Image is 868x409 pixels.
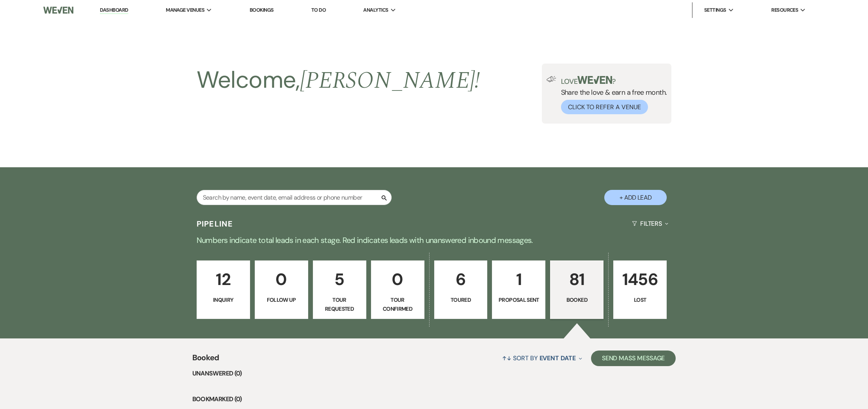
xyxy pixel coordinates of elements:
[439,296,483,304] p: Toured
[618,296,662,304] p: Lost
[497,266,540,292] p: 1
[561,100,648,114] button: Click to Refer a Venue
[492,260,545,319] a: 1Proposal Sent
[704,6,726,14] span: Settings
[555,266,598,292] p: 81
[100,7,128,14] a: Dashboard
[555,296,598,304] p: Booked
[311,7,326,13] a: To Do
[197,218,233,229] h3: Pipeline
[556,76,667,114] div: Share the love & earn a free month.
[192,368,676,379] li: Unanswered (0)
[202,266,245,292] p: 12
[577,76,612,84] img: weven-logo-green.svg
[300,63,480,99] span: [PERSON_NAME] !
[502,354,511,362] span: ↑↓
[547,76,556,82] img: loud-speaker-illustration.svg
[604,190,667,205] button: + Add Lead
[255,260,308,319] a: 0Follow Up
[260,266,303,292] p: 0
[376,296,419,313] p: Tour Confirmed
[192,394,676,404] li: Bookmarked (0)
[618,266,662,292] p: 1456
[439,266,483,292] p: 6
[629,213,671,234] button: Filters
[197,190,392,205] input: Search by name, event date, email address or phone number
[371,260,424,319] a: 0Tour Confirmed
[540,354,576,362] span: Event Date
[192,352,219,368] span: Booked
[153,234,715,246] p: Numbers indicate total leads in each stage. Red indicates leads with unanswered inbound messages.
[363,6,388,14] span: Analytics
[250,7,274,13] a: Bookings
[197,260,250,319] a: 12Inquiry
[166,6,204,14] span: Manage Venues
[313,260,366,319] a: 5Tour Requested
[318,266,361,292] p: 5
[550,260,604,319] a: 81Booked
[202,296,245,304] p: Inquiry
[318,296,361,313] p: Tour Requested
[497,296,540,304] p: Proposal Sent
[771,6,798,14] span: Resources
[613,260,667,319] a: 1456Lost
[499,348,585,368] button: Sort By Event Date
[197,64,480,97] h2: Welcome,
[591,351,676,366] button: Send Mass Message
[43,2,73,18] img: Weven Logo
[260,296,303,304] p: Follow Up
[434,260,488,319] a: 6Toured
[561,76,667,85] p: Love ?
[376,266,419,292] p: 0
